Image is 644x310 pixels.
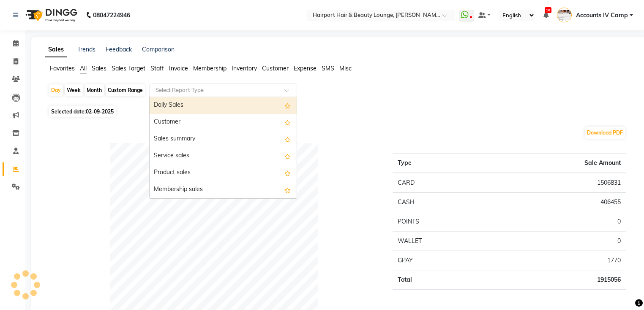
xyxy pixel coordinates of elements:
[77,46,96,53] a: Trends
[93,3,130,27] b: 08047224946
[193,65,226,72] span: Membership
[393,173,491,193] td: CARD
[284,117,291,127] span: Add this report to Favorites List
[150,131,297,148] div: Sales summary
[543,11,548,19] a: 10
[232,65,257,72] span: Inventory
[545,7,551,13] span: 10
[491,154,626,173] th: Sale Amount
[284,185,291,195] span: Add this report to Favorites List
[393,270,491,290] td: Total
[142,46,175,53] a: Comparison
[284,168,291,178] span: Add this report to Favorites List
[49,106,116,117] span: Selected date:
[393,232,491,251] td: WALLET
[92,65,106,72] span: Sales
[150,164,297,181] div: Product sales
[262,65,289,72] span: Customer
[294,65,317,72] span: Expense
[393,251,491,270] td: GPAY
[50,65,75,72] span: Favorites
[585,127,625,139] button: Download PDF
[284,100,291,111] span: Add this report to Favorites List
[491,173,626,193] td: 1506831
[49,84,63,96] div: Day
[557,8,572,22] img: Accounts IV Camp
[149,97,297,199] ng-dropdown-panel: Options list
[393,154,491,173] th: Type
[491,212,626,232] td: 0
[576,11,628,20] span: Accounts IV Camp
[491,270,626,290] td: 1915056
[150,114,297,131] div: Customer
[106,46,132,53] a: Feedback
[491,232,626,251] td: 0
[491,193,626,212] td: 406455
[322,65,334,72] span: SMS
[106,84,145,96] div: Custom Range
[491,251,626,270] td: 1770
[65,84,83,96] div: Week
[284,151,291,161] span: Add this report to Favorites List
[393,212,491,232] td: POINTS
[85,84,104,96] div: Month
[284,134,291,144] span: Add this report to Favorites List
[339,65,352,72] span: Misc
[150,148,297,164] div: Service sales
[45,42,67,57] a: Sales
[86,108,114,115] span: 02-09-2025
[112,65,145,72] span: Sales Target
[80,65,87,72] span: All
[150,181,297,198] div: Membership sales
[150,65,164,72] span: Staff
[22,3,79,27] img: logo
[169,65,188,72] span: Invoice
[150,97,297,114] div: Daily Sales
[393,193,491,212] td: CASH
